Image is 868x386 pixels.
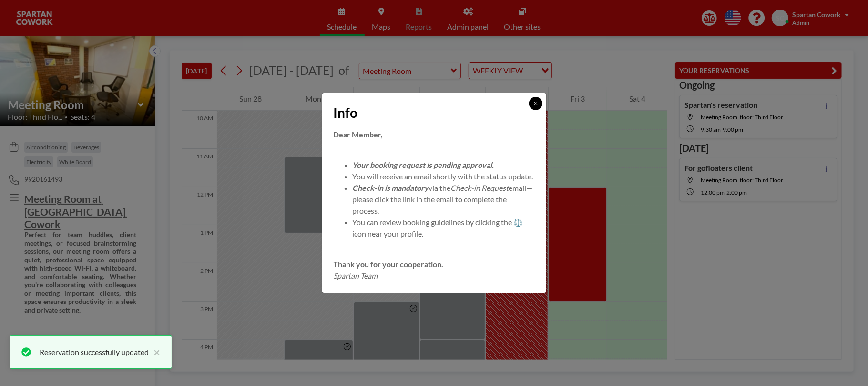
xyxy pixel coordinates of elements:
[40,346,149,358] div: Reservation successfully updated
[353,182,535,217] li: via the email—please click the link in the email to complete the process.
[334,260,444,269] strong: Thank you for your cooperation.
[334,104,358,121] span: Info
[353,183,429,192] em: Check-in is mandatory
[353,160,494,169] em: Your booking request is pending approval.
[149,346,160,358] button: close
[334,130,383,139] strong: Dear Member,
[353,171,535,182] li: You will receive an email shortly with the status update.
[353,217,535,240] li: You can review booking guidelines by clicking the ⚖️ icon near your profile.
[451,183,509,192] em: Check-in Request
[334,271,378,280] em: Spartan Team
